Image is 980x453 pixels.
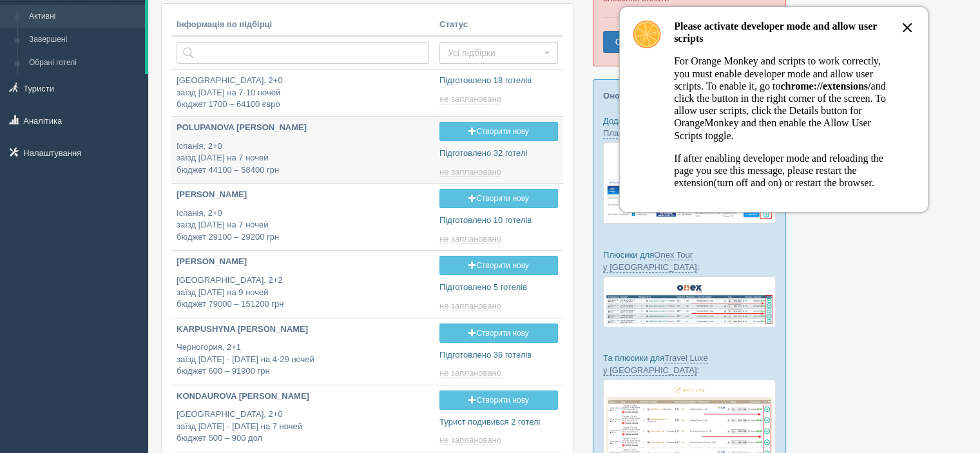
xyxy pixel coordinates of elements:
[177,390,429,403] p: KONDAUROVA [PERSON_NAME]
[439,94,504,104] a: не заплановано
[603,352,776,376] p: Та плюсики для :
[674,152,887,189] p: If after enabling developer mode and reloading the page you see this message, please restart the ...
[439,215,558,227] p: Підготовлено 10 готелів
[177,275,429,311] p: [GEOGRAPHIC_DATA], 2+2 заїзд [DATE] на 9 ночей бюджет 79000 – 151200 грн
[171,184,434,249] a: [PERSON_NAME] Іспанія, 2+0заїзд [DATE] на 7 ночейбюджет 29100 – 29200 грн
[439,282,558,294] p: Підготовлено 5 готелів
[448,46,541,59] span: Усі підбірки
[439,75,558,87] p: Підготовлено 18 готелів
[177,140,429,177] p: Іспанія, 2+0 заїзд [DATE] на 7 ночей бюджет 44100 – 58400 грн
[603,116,733,139] a: Нова Планета в [GEOGRAPHIC_DATA]
[439,167,504,177] a: не заплановано
[780,81,870,92] b: chrome://extensions/
[434,14,563,37] th: Статус
[439,256,558,275] a: Створити нову
[439,435,501,445] span: не заплановано
[439,368,501,378] span: не заплановано
[439,416,558,429] p: Турист подивився 2 готелі
[23,52,145,75] a: Обрані готелі
[633,20,661,48] img: OrangeMonkey Logo
[177,207,429,244] p: Іспанія, 2+0 заїзд [DATE] на 7 ночей бюджет 29100 – 29200 грн
[171,14,434,37] th: Інформація по підбірці
[171,385,434,450] a: KONDAUROVA [PERSON_NAME] [GEOGRAPHIC_DATA], 2+0заїзд [DATE] - [DATE] на 7 ночейбюджет 500 – 900 дол
[171,251,434,316] a: [PERSON_NAME] [GEOGRAPHIC_DATA], 2+2заїзд [DATE] на 9 ночейбюджет 79000 – 151200 грн
[439,167,501,177] span: не заплановано
[171,117,434,182] a: POLUPANOVA [PERSON_NAME] Іспанія, 2+0заїзд [DATE] на 7 ночейбюджет 44100 – 58400 грн
[603,276,776,327] img: onex-tour-proposal-crm-for-travel-agency.png
[439,234,501,244] span: не заплановано
[439,301,501,311] span: не заплановано
[177,122,429,134] p: POLUPANOVA [PERSON_NAME]
[439,94,501,104] span: не заплановано
[177,323,429,336] p: KARPUSHYNA [PERSON_NAME]
[177,409,429,445] p: [GEOGRAPHIC_DATA], 2+0 заїзд [DATE] - [DATE] на 7 ночей бюджет 500 – 900 дол
[439,122,558,141] a: Створити нову
[177,75,429,111] p: [GEOGRAPHIC_DATA], 2+0 заїзд [DATE] на 7-10 ночей бюджет 1700 – 64100 євро
[603,31,668,53] a: Оплатити
[439,435,504,445] a: не заплановано
[439,323,558,343] a: Створити нову
[674,55,887,141] p: For Orange Monkey and scripts to work correctly, you must enable developer mode and allow user sc...
[439,301,504,311] a: не заплановано
[439,368,504,378] a: не заплановано
[603,249,776,273] p: Плюсики для :
[603,91,713,101] a: Оновлення від 21 вересня
[23,5,145,28] a: Активні
[603,115,776,139] p: Додано плюсики у пошуку :
[439,349,558,361] p: Підготовлено 36 готелів
[171,318,434,383] a: KARPUSHYNA [PERSON_NAME] Черногория, 2+1заїзд [DATE] - [DATE] на 4-29 ночейбюджет 600 – 91900 грн
[177,256,429,268] p: [PERSON_NAME]
[23,28,145,52] a: Завершені
[177,342,429,378] p: Черногория, 2+1 заїзд [DATE] - [DATE] на 4-29 ночей бюджет 600 – 91900 грн
[439,234,504,244] a: не заплановано
[603,250,697,273] a: Onex Tour у [GEOGRAPHIC_DATA]
[177,42,429,64] input: Пошук за країною або туристом
[439,189,558,208] a: Створити нову
[177,189,429,201] p: [PERSON_NAME]
[674,20,887,44] h3: Please activate developer mode and allow user scripts
[439,148,558,160] p: Підготовлено 32 готелі
[171,70,434,116] a: [GEOGRAPHIC_DATA], 2+0заїзд [DATE] на 7-10 ночейбюджет 1700 – 64100 євро
[603,142,776,224] img: new-planet-%D0%BF%D1%96%D0%B4%D0%B1%D1%96%D1%80%D0%BA%D0%B0-%D1%81%D1%80%D0%BC-%D0%B4%D0%BB%D1%8F...
[439,390,558,410] a: Створити нову
[439,42,558,64] button: Усі підбірки
[603,353,708,376] a: Travel Luxe у [GEOGRAPHIC_DATA]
